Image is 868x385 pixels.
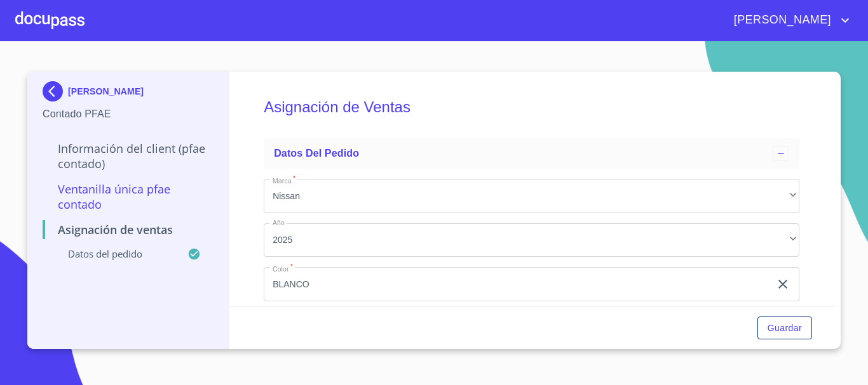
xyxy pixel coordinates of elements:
[43,181,214,212] p: Ventanilla única PFAE contado
[68,86,144,96] p: [PERSON_NAME]
[768,320,802,336] span: Guardar
[43,81,68,101] img: Docupass spot blue
[264,223,799,258] div: 2025
[264,179,799,213] div: Nissan
[43,141,214,171] p: Información del Client (PFAE contado)
[264,81,799,133] h5: Asignación de Ventas
[757,316,812,340] button: Guardar
[43,81,214,107] div: [PERSON_NAME]
[264,138,799,169] div: Datos del pedido
[274,148,359,159] span: Datos del pedido
[724,10,837,30] span: [PERSON_NAME]
[43,247,187,260] p: Datos del pedido
[724,10,853,30] button: account of current user
[43,107,214,122] p: Contado PFAE
[43,222,214,237] p: Asignación de Ventas
[775,277,790,292] button: clear input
